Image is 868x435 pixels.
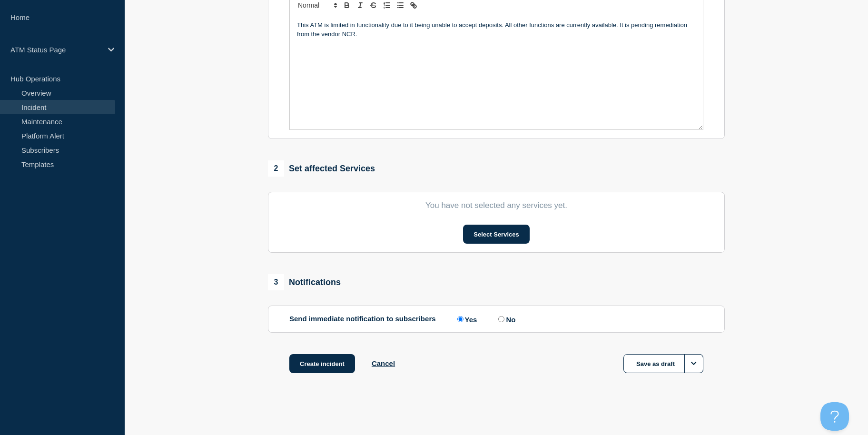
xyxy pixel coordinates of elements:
p: Send immediate notification to subscribers [289,315,436,324]
div: Set affected Services [268,160,375,177]
span: 3 [268,274,284,290]
input: Yes [457,316,464,322]
div: Notifications [268,274,341,290]
button: Cancel [372,359,395,367]
button: Options [684,354,703,373]
button: Save as draft [623,354,703,373]
div: Send immediate notification to subscribers [289,315,703,324]
p: ATM Status Page [10,46,102,54]
iframe: Help Scout Beacon - Open [820,402,849,431]
p: This ATM is limited in functionality due to it being unable to accept deposits. All other functio... [297,21,696,39]
p: You have not selected any services yet. [289,201,703,210]
button: Create incident [289,354,355,373]
span: 2 [268,160,284,177]
input: No [498,316,504,322]
button: Select Services [463,225,529,244]
label: No [496,315,515,324]
label: Yes [455,315,477,324]
div: Message [290,15,703,129]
